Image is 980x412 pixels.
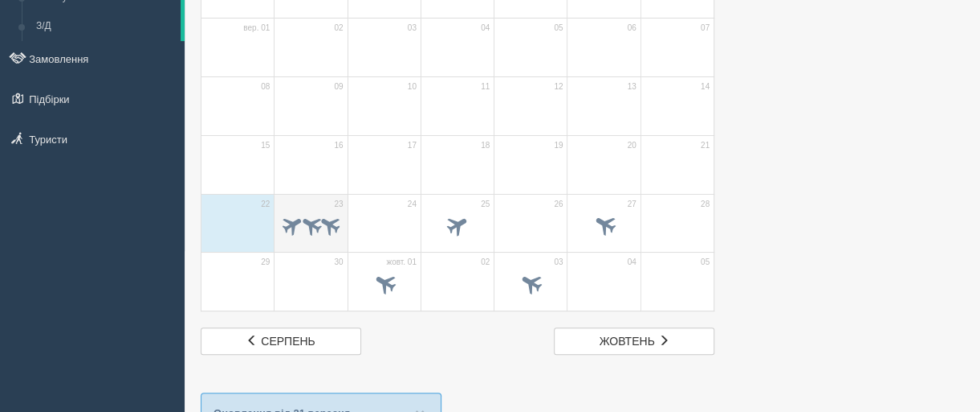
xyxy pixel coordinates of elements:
span: 20 [628,140,636,151]
span: 03 [408,23,417,34]
span: 15 [261,140,270,151]
span: 12 [554,81,563,93]
span: 23 [334,199,343,210]
span: 04 [628,257,636,268]
span: 29 [261,257,270,268]
span: 11 [481,81,490,93]
span: 04 [481,23,490,34]
span: 07 [701,23,710,34]
span: 26 [554,199,563,210]
span: жовтень [600,335,655,348]
span: 13 [628,81,636,93]
span: 09 [334,81,343,93]
span: 02 [481,257,490,268]
span: 28 [701,199,710,210]
span: 02 [334,23,343,34]
a: серпень [201,328,361,355]
span: жовт. 01 [386,257,417,268]
span: 14 [701,81,710,93]
span: 18 [481,140,490,151]
span: 21 [701,140,710,151]
span: 05 [701,257,710,268]
span: вер. 01 [243,23,270,34]
a: З/Д [29,12,181,41]
span: 24 [408,199,417,210]
span: 17 [408,140,417,151]
span: 30 [334,257,343,268]
span: 08 [261,81,270,93]
span: 06 [628,23,636,34]
span: 27 [628,199,636,210]
a: жовтень [554,328,714,355]
span: 22 [261,199,270,210]
span: серпень [261,335,315,348]
span: 16 [334,140,343,151]
span: 03 [554,257,563,268]
span: 10 [408,81,417,93]
span: 25 [481,199,490,210]
span: 19 [554,140,563,151]
span: 05 [554,23,563,34]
